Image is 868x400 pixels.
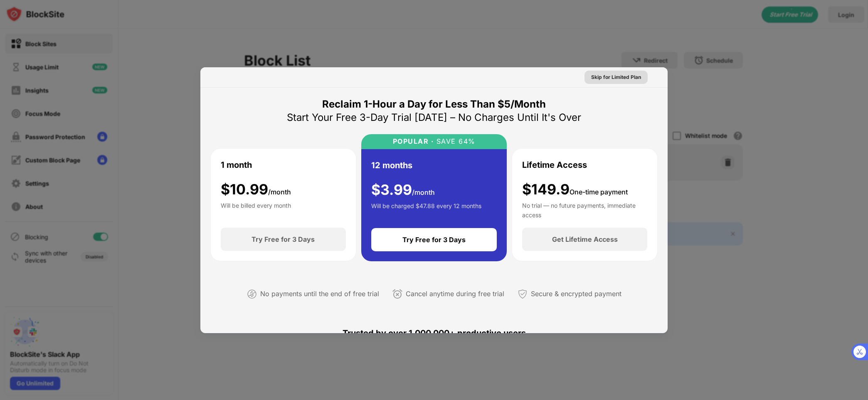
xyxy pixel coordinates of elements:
[247,289,257,299] img: not-paying
[221,181,291,198] div: $ 10.99
[552,235,618,243] div: Get Lifetime Access
[221,159,252,171] div: 1 month
[412,188,435,196] span: /month
[260,288,379,300] div: No payments until the end of free trial
[371,182,435,199] div: $ 3.99
[531,288,621,300] div: Secure & encrypted payment
[392,289,402,299] img: cancel-anytime
[210,313,658,353] div: Trusted by over 1,000,000+ productive users
[570,188,628,196] span: One-time payment
[406,288,504,300] div: Cancel anytime during free trial
[522,201,647,218] div: No trial — no future payments, immediate access
[252,235,315,243] div: Try Free for 3 Days
[322,98,546,111] div: Reclaim 1-Hour a Day for Less Than $5/Month
[434,137,476,145] div: SAVE 64%
[522,159,587,171] div: Lifetime Access
[287,111,581,124] div: Start Your Free 3-Day Trial [DATE] – No Charges Until It's Over
[221,201,291,218] div: Will be billed every month
[591,73,641,81] div: Skip for Limited Plan
[393,137,434,145] div: POPULAR ·
[402,236,466,244] div: Try Free for 3 Days
[522,181,628,198] div: $149.9
[371,159,412,172] div: 12 months
[371,201,481,218] div: Will be charged $47.88 every 12 months
[518,289,528,299] img: secured-payment
[268,188,291,196] span: /month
